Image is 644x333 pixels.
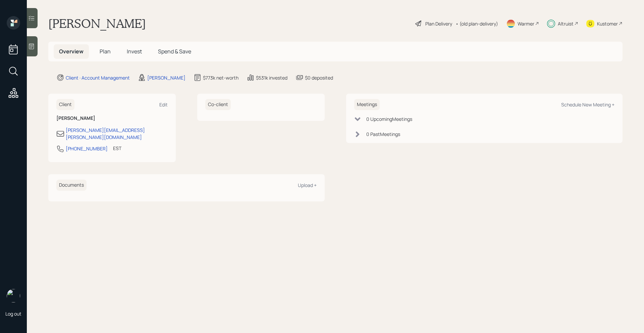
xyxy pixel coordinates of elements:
span: Invest [127,48,142,55]
img: michael-russo-headshot.png [7,289,20,302]
div: $773k net-worth [203,74,238,81]
div: [PHONE_NUMBER] [66,145,108,152]
div: Log out [5,311,21,317]
div: Schedule New Meeting + [561,101,614,108]
div: Client · Account Management [66,74,130,81]
div: Warmer [518,20,534,27]
div: Kustomer [597,20,618,27]
h6: Client [56,99,74,110]
span: Overview [59,48,84,55]
span: Spend & Save [158,48,191,55]
div: [PERSON_NAME] [147,74,185,81]
div: $531k invested [256,74,287,81]
div: Upload + [298,182,317,188]
div: [PERSON_NAME][EMAIL_ADDRESS][PERSON_NAME][DOMAIN_NAME] [66,127,168,141]
h6: Documents [56,180,87,191]
div: Edit [159,101,168,108]
div: 0 Past Meeting s [366,131,400,138]
div: • (old plan-delivery) [455,20,498,27]
div: $0 deposited [305,74,333,81]
div: EST [113,145,121,152]
h6: [PERSON_NAME] [56,115,168,121]
div: Plan Delivery [425,20,452,27]
div: Altruist [558,20,574,27]
h1: [PERSON_NAME] [48,16,146,31]
h6: Co-client [205,99,231,110]
span: Plan [100,48,111,55]
h6: Meetings [354,99,380,110]
div: 0 Upcoming Meeting s [366,115,412,123]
